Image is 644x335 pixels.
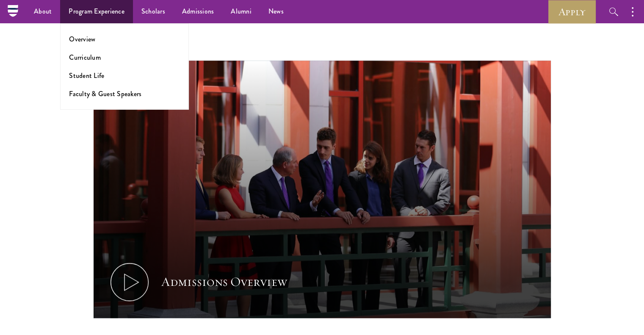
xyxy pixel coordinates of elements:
div: Admissions Overview [161,274,287,291]
a: Faculty & Guest Speakers [69,89,141,99]
a: Curriculum [69,53,101,62]
a: Overview [69,34,95,44]
a: Student Life [69,71,104,80]
button: Admissions Overview [94,61,551,318]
